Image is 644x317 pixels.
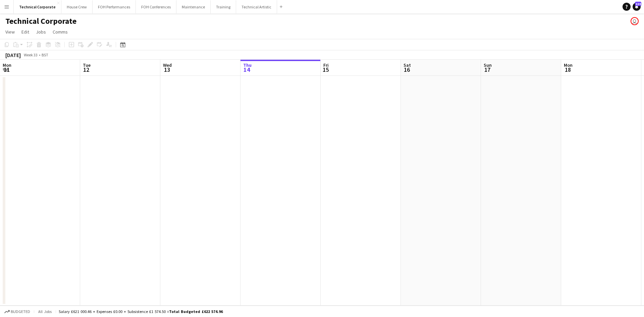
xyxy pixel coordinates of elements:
div: [DATE] [5,52,21,58]
button: FOH Performances [93,0,136,13]
span: Jobs [36,29,46,35]
button: Technical Artistic [236,0,277,13]
span: Budgeted [11,309,30,314]
a: Edit [19,28,32,36]
button: Maintenance [176,0,211,13]
span: 16 [402,66,411,73]
span: Thu [243,62,252,68]
button: Budgeted [3,308,31,315]
span: Mon [564,62,573,68]
app-user-avatar: Abby Hubbard [631,17,639,25]
span: Sun [484,62,492,68]
a: 114 [633,3,641,11]
span: Total Budgeted £622 574.96 [169,309,223,314]
span: Edit [21,29,29,35]
div: Salary £621 000.46 + Expenses £0.00 + Subsistence £1 574.50 = [59,309,223,314]
span: Fri [323,62,329,68]
span: 12 [82,66,91,73]
span: 14 [242,66,252,73]
button: Training [211,0,236,13]
span: Mon [3,62,11,68]
span: Sat [404,62,411,68]
button: FOH Conferences [136,0,176,13]
span: View [5,29,15,35]
a: Comms [50,28,70,36]
span: All jobs [37,309,53,314]
span: 11 [2,66,11,73]
span: 15 [322,66,329,73]
span: 114 [635,2,641,6]
span: Tue [83,62,91,68]
button: House Crew [61,0,93,13]
span: Wed [163,62,172,68]
button: Technical Corporate [14,0,61,13]
div: BST [42,52,48,57]
h1: Technical Corporate [5,16,76,26]
span: Comms [53,29,68,35]
a: Jobs [33,28,49,36]
span: Week 33 [22,52,39,57]
span: 17 [483,66,492,73]
span: 18 [563,66,573,73]
a: View [3,28,17,36]
span: 13 [162,66,172,73]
